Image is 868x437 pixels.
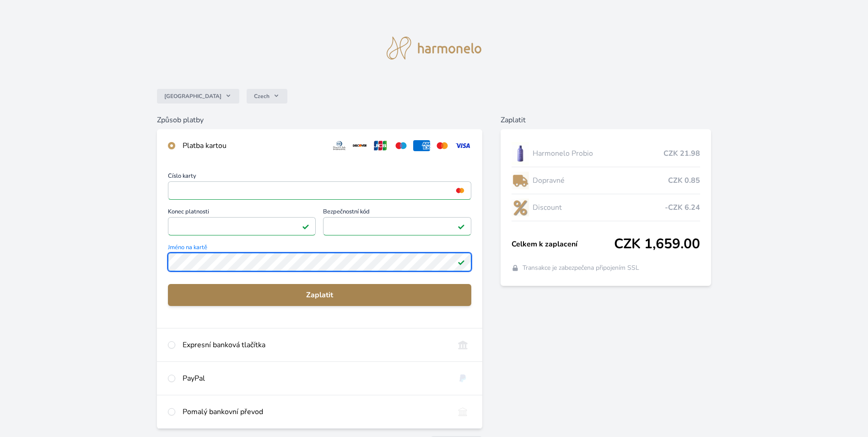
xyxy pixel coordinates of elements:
[533,175,669,186] span: Dopravné
[614,236,700,252] span: CZK 1,659.00
[512,196,529,219] img: discount-lo.png
[302,223,309,230] img: Platné pole
[183,406,447,417] div: Pomalý bankovní převod
[175,290,464,300] span: Zaplatit
[351,140,368,151] img: discover.svg
[668,175,700,186] span: CZK 0.85
[458,258,465,266] img: Platné pole
[323,209,471,217] span: Bezpečnostní kód
[393,140,410,151] img: maestro.svg
[454,373,471,384] img: paypal.svg
[172,220,312,233] iframe: Iframe pro datum vypršení platnosti
[665,202,700,213] span: -CZK 6.24
[247,89,287,104] button: Czech
[512,169,529,192] img: delivery-lo.png
[413,140,430,151] img: amex.svg
[168,209,316,217] span: Konec platnosti
[168,245,471,253] span: Jméno na kartě
[327,220,467,233] iframe: Iframe pro bezpečnostní kód
[172,184,467,197] iframe: Iframe pro číslo karty
[387,37,482,60] img: logo.svg
[434,140,451,151] img: mc.svg
[168,173,471,181] span: Číslo karty
[157,89,239,104] button: [GEOGRAPHIC_DATA]
[164,93,221,100] span: [GEOGRAPHIC_DATA]
[454,140,471,151] img: visa.svg
[183,140,323,151] div: Platba kartou
[533,202,665,213] span: Discount
[523,263,639,273] span: Transakce je zabezpečena připojením SSL
[458,223,465,230] img: Platné pole
[254,93,270,100] span: Czech
[168,284,471,306] button: Zaplatit
[168,253,471,271] input: Jméno na kartěPlatné pole
[331,140,348,151] img: diners.svg
[533,148,664,159] span: Harmonelo Probio
[183,373,447,384] div: PayPal
[512,142,529,165] img: CLEAN_PROBIO_se_stinem_x-lo.jpg
[454,406,471,417] img: bankTransfer_IBAN.svg
[372,140,389,151] img: jcb.svg
[663,148,700,159] span: CZK 21.98
[454,339,471,350] img: onlineBanking_CZ.svg
[512,239,615,250] span: Celkem k zaplacení
[454,186,466,195] img: mc
[157,115,482,126] h6: Způsob platby
[501,115,712,126] h6: Zaplatit
[183,339,447,350] div: Expresní banková tlačítka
